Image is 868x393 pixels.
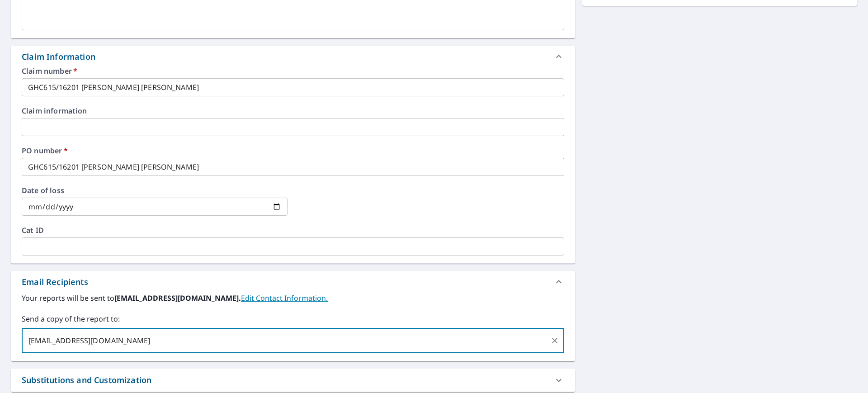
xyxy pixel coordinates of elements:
label: Cat ID [22,227,564,234]
div: Substitutions and Customization [11,369,575,392]
div: Email Recipients [22,276,88,288]
button: Clear [548,334,561,347]
label: Your reports will be sent to [22,293,564,303]
label: Claim information [22,107,564,114]
a: EditContactInfo [241,293,328,303]
b: [EMAIL_ADDRESS][DOMAIN_NAME]. [114,293,241,303]
label: Send a copy of the report to: [22,313,564,324]
div: Claim Information [11,46,575,67]
label: Date of loss [22,187,288,194]
label: Claim number [22,67,564,75]
div: Substitutions and Customization [22,374,151,386]
div: Claim Information [22,51,95,63]
div: Email Recipients [11,271,575,293]
label: PO number [22,147,564,154]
